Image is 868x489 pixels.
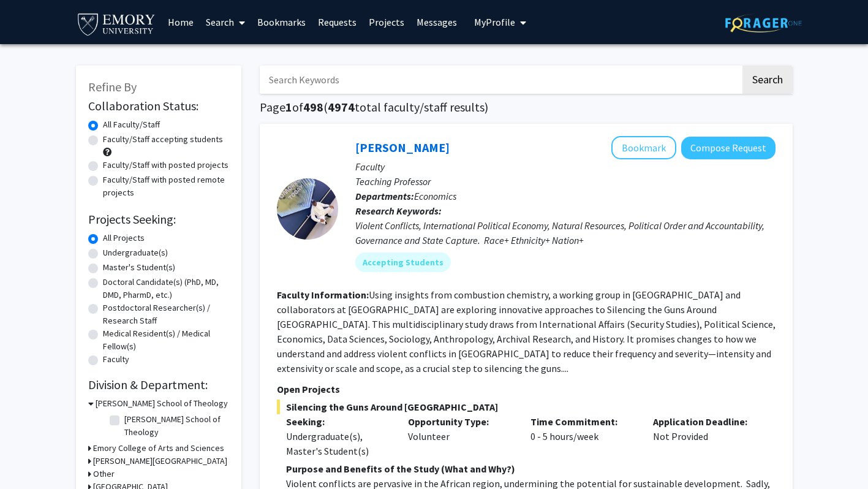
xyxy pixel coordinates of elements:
[742,66,793,94] button: Search
[9,434,52,480] iframe: Chat
[355,218,776,248] div: Violent Conflicts, International Political Economy, Natural Resources, Political Order and Accoun...
[355,174,776,189] p: Teaching Professor
[103,246,168,259] label: Undergraduate(s)
[93,468,115,480] h3: Other
[88,377,229,392] h2: Division & Department:
[286,429,390,458] div: Undergraduate(s), Master's Student(s)
[530,414,635,429] p: Time Commitment:
[103,261,175,274] label: Master's Student(s)
[399,414,521,458] div: Volunteer
[96,397,228,410] h3: [PERSON_NAME] School of Theology
[681,137,776,159] button: Compose Request to Melvin Ayogu
[285,99,292,115] span: 1
[286,463,515,475] strong: Purpose and Benefits of the Study (What and Why?)
[200,1,251,44] a: Search
[644,414,766,458] div: Not Provided
[410,1,463,44] a: Messages
[103,118,160,131] label: All Faculty/Staff
[124,413,226,439] label: [PERSON_NAME] School of Theology
[328,99,355,115] span: 4974
[355,252,451,272] mat-chip: Accepting Students
[277,400,776,414] span: Silencing the Guns Around [GEOGRAPHIC_DATA]
[103,276,229,301] label: Doctoral Candidate(s) (PhD, MD, DMD, PharmD, etc.)
[521,414,644,458] div: 0 - 5 hours/week
[162,1,200,44] a: Home
[303,99,323,115] span: 498
[103,327,229,353] label: Medical Resident(s) / Medical Fellow(s)
[414,190,456,202] span: Economics
[653,414,757,429] p: Application Deadline:
[277,382,776,396] p: Open Projects
[88,212,229,227] h2: Projects Seeking:
[88,99,229,113] h2: Collaboration Status:
[286,414,390,429] p: Seeking:
[88,79,137,94] span: Refine By
[251,1,312,44] a: Bookmarks
[355,190,414,202] b: Departments:
[355,205,442,217] b: Research Keywords:
[103,159,228,172] label: Faculty/Staff with posted projects
[474,16,515,28] span: My Profile
[93,442,224,455] h3: Emory College of Arts and Sciences
[277,289,369,301] b: Faculty Information:
[355,140,450,155] a: [PERSON_NAME]
[312,1,363,44] a: Requests
[260,66,741,94] input: Search Keywords
[408,414,512,429] p: Opportunity Type:
[363,1,410,44] a: Projects
[103,232,145,245] label: All Projects
[611,136,676,159] button: Add Melvin Ayogu to Bookmarks
[103,173,229,199] label: Faculty/Staff with posted remote projects
[76,10,157,37] img: Emory University Logo
[277,289,776,374] fg-read-more: Using insights from combustion chemistry, a working group in [GEOGRAPHIC_DATA] and collaborators ...
[103,133,223,146] label: Faculty/Staff accepting students
[355,159,776,174] p: Faculty
[260,100,793,115] h1: Page of ( total faculty/staff results)
[725,13,802,32] img: ForagerOne Logo
[103,301,229,327] label: Postdoctoral Researcher(s) / Research Staff
[103,353,129,366] label: Faculty
[93,455,227,468] h3: [PERSON_NAME][GEOGRAPHIC_DATA]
